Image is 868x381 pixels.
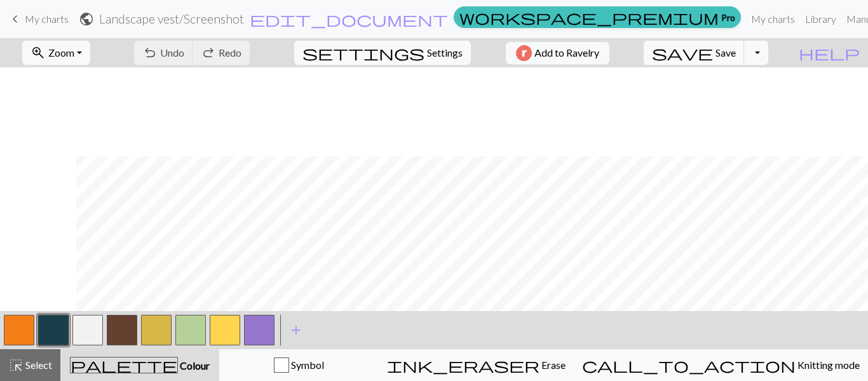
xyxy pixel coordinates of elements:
[8,10,23,28] span: keyboard_arrow_left
[534,45,599,61] span: Add to Ravelry
[799,44,860,62] span: help
[288,321,304,339] span: add
[539,359,566,371] span: Erase
[8,8,69,30] a: My charts
[644,41,745,65] button: Save
[516,45,532,61] img: Ravelry
[79,10,94,28] span: public
[8,356,24,374] span: highlight_alt
[506,42,609,64] button: Add to Ravelry
[582,356,796,374] span: call_to_action
[25,13,69,25] span: My charts
[24,359,52,371] span: Select
[427,45,463,60] span: Settings
[574,349,868,381] button: Knitting mode
[387,356,539,374] span: ink_eraser
[379,349,574,381] button: Erase
[99,11,244,26] h2: Landscape vest / Screenshot
[302,44,424,62] span: settings
[60,349,219,381] button: Colour
[294,41,471,65] button: SettingsSettings
[715,46,736,59] span: Save
[178,359,210,371] span: Colour
[746,6,800,32] a: My charts
[31,44,46,62] span: zoom_in
[71,356,177,374] span: palette
[289,359,324,371] span: Symbol
[454,6,741,28] a: Pro
[219,349,379,381] button: Symbol
[800,6,841,32] a: Library
[48,46,74,59] span: Zoom
[652,44,713,62] span: save
[796,359,860,371] span: Knitting mode
[22,41,90,65] button: Zoom
[250,10,448,28] span: edit_document
[459,8,719,26] span: workspace_premium
[302,45,424,60] i: Settings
